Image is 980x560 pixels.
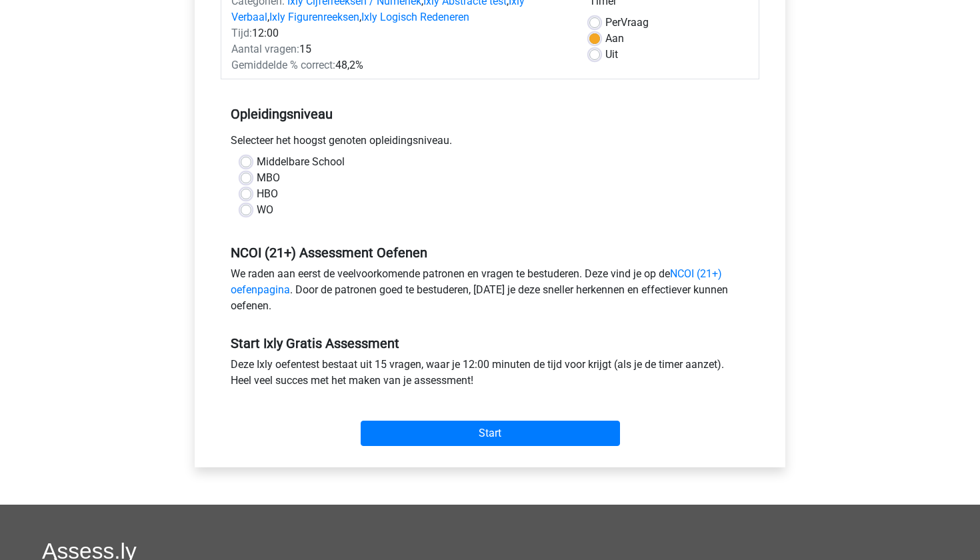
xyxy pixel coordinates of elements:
[221,357,759,394] div: Deze Ixly oefentest bestaat uit 15 vragen, waar je 12:00 minuten de tijd voor krijgt (als je de t...
[605,47,618,63] label: Uit
[221,266,759,319] div: We raden aan eerst de veelvoorkomende patronen en vragen te bestuderen. Deze vind je op de . Door...
[361,11,469,23] a: Ixly Logisch Redeneren
[231,245,749,261] h5: NCOI (21+) Assessment Oefenen
[257,202,273,218] label: WO
[605,31,624,47] label: Aan
[221,133,759,154] div: Selecteer het hoogst genoten opleidingsniveau.
[269,11,359,23] a: Ixly Figurenreeksen
[257,170,280,186] label: MBO
[257,186,278,202] label: HBO
[231,27,252,39] span: Tijd:
[257,154,345,170] label: Middelbare School
[361,421,620,446] input: Start
[231,43,299,55] span: Aantal vragen:
[231,59,335,71] span: Gemiddelde % correct:
[221,57,579,73] div: 48,2%
[221,41,579,57] div: 15
[221,25,579,41] div: 12:00
[605,15,649,31] label: Vraag
[231,101,749,127] h5: Opleidingsniveau
[231,335,749,351] h5: Start Ixly Gratis Assessment
[605,16,621,29] span: Per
